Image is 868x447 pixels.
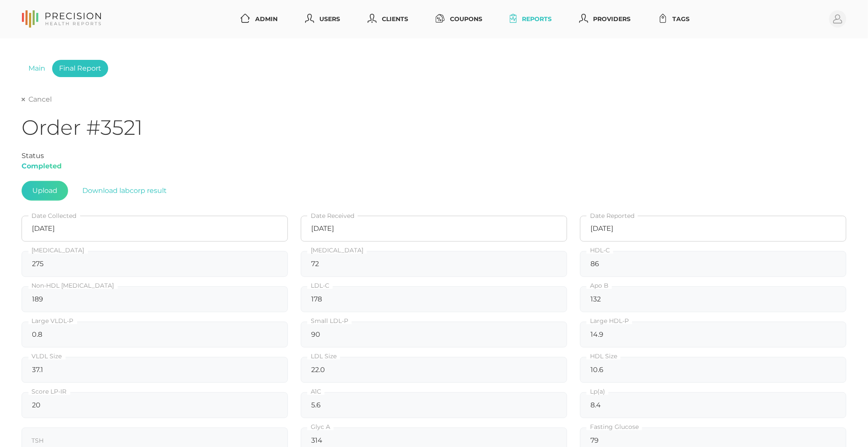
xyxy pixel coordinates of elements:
[22,151,846,161] div: Status
[22,392,288,418] input: Score LP-IR
[237,11,281,27] a: Admin
[22,251,288,277] input: Cholesterol
[364,11,412,27] a: Clients
[301,286,567,312] input: LDL-C
[22,162,62,170] span: Completed
[22,181,68,201] span: Upload
[72,181,178,201] button: Download labcorp result
[580,357,846,383] input: HDL Size
[22,60,52,77] a: Main
[301,392,567,418] input: A1C
[22,95,52,104] a: Cancel
[580,392,846,418] input: Lp(a)
[22,216,288,242] input: Select date
[580,286,846,312] input: Apo B
[580,251,846,277] input: HDL-C
[580,216,846,242] input: Select date
[22,115,846,140] h1: Order #3521
[52,60,108,77] a: Final Report
[301,251,567,277] input: Triglycerides
[580,322,846,348] input: HDL-P
[301,322,567,348] input: Small LDL-P
[655,11,693,27] a: Tags
[432,11,486,27] a: Coupons
[301,357,567,383] input: LDL Size
[506,11,555,27] a: Reports
[22,357,288,383] input: VLDL Size
[302,11,343,27] a: Users
[576,11,634,27] a: Providers
[22,286,288,312] input: Non-HDL Cholesterol
[301,216,567,242] input: Select date
[22,322,288,348] input: Large VLDL-P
